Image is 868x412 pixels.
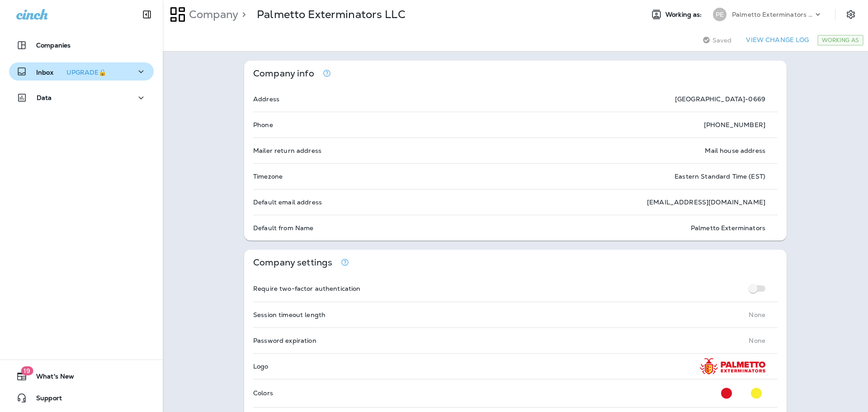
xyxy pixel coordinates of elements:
div: UPGRADE🔒 [66,69,106,76]
p: Data [37,94,52,101]
p: Company settings [253,259,332,266]
button: Support [9,389,154,407]
button: Data [9,89,154,107]
p: Company info [253,70,314,77]
p: Companies [36,42,71,49]
p: Default email address [253,199,322,206]
p: > [238,8,246,21]
p: Eastern Standard Time (EST) [675,173,765,180]
p: Timezone [253,173,283,180]
div: PE [713,8,726,21]
p: Default from Name [253,224,313,232]
p: None [749,337,765,344]
button: View Change Log [742,33,812,47]
p: Palmetto Exterminators [691,224,765,232]
p: Palmetto Exterminators LLC [257,8,406,21]
span: Support [27,394,62,405]
span: Saved [712,37,732,44]
span: Working as: [665,11,704,19]
p: None [749,311,765,318]
button: Primary Color [717,384,736,403]
p: [PHONE_NUMBER] [704,121,765,128]
button: Settings [843,6,859,23]
p: Company [185,8,238,21]
p: Require two-factor authentication [253,285,361,292]
span: What's New [27,373,74,384]
p: Mailer return address [253,147,321,154]
button: Secondary Color [747,384,765,403]
p: [EMAIL_ADDRESS][DOMAIN_NAME] [647,199,765,206]
span: 19 [21,366,33,375]
p: Phone [253,121,273,128]
p: Inbox [36,67,110,76]
p: Logo [253,363,269,370]
p: Password expiration [253,337,316,344]
p: Address [253,95,279,103]
p: Mail house address [705,147,765,154]
button: Collapse Sidebar [134,5,160,24]
button: 19What's New [9,367,154,385]
button: UPGRADE🔒 [63,67,110,78]
p: [GEOGRAPHIC_DATA]-0669 [675,95,765,103]
img: PALMETTO_LOGO_HORIZONTAL_FULL-COLOR_TRANSPARENT.png [700,358,765,374]
p: Colors [253,389,273,397]
p: Session timeout length [253,311,325,318]
p: Palmetto Exterminators LLC [732,11,813,18]
button: InboxUPGRADE🔒 [9,62,154,81]
div: Working As [817,35,863,46]
button: Companies [9,36,154,54]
